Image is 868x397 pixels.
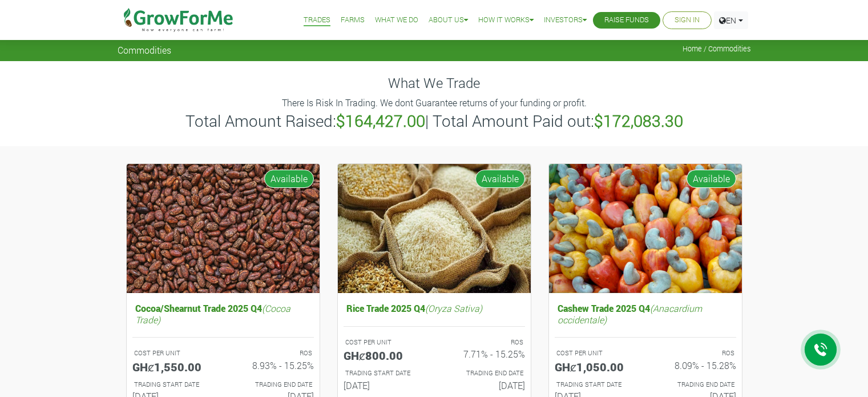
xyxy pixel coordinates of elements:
[675,14,700,26] a: Sign In
[118,45,171,55] span: Commodities
[375,14,418,26] a: What We Do
[443,348,525,359] h6: 7.71% - 15.25%
[119,96,749,110] p: There Is Risk In Trading. We dont Guarantee returns of your funding or profit.
[344,348,426,362] h5: GHȼ800.00
[445,368,523,378] p: Estimated Trading End Date
[544,14,587,26] a: Investors
[425,302,482,314] i: (Oryza Sativa)
[549,164,742,294] img: growforme image
[336,110,425,131] b: $164,427.00
[134,348,213,358] p: COST PER UNIT
[345,338,424,347] p: COST PER UNIT
[558,302,702,325] i: (Anacardium occidentale)
[135,302,290,325] i: (Cocoa Trade)
[594,110,683,131] b: $172,083.30
[478,14,534,26] a: How it Works
[656,348,734,358] p: ROS
[264,170,314,188] span: Available
[134,380,213,390] p: Estimated Trading Start Date
[344,380,426,391] h6: [DATE]
[445,338,523,347] p: ROS
[429,14,468,26] a: About Us
[344,300,525,316] h5: Rice Trade 2025 Q4
[118,75,751,91] h4: What We Trade
[654,360,736,371] h6: 8.09% - 15.28%
[338,164,531,294] img: growforme image
[604,14,649,26] a: Raise Funds
[687,170,736,188] span: Available
[304,14,330,26] a: Trades
[233,348,312,358] p: ROS
[556,348,635,358] p: COST PER UNIT
[714,11,748,29] a: EN
[232,360,314,371] h6: 8.93% - 15.25%
[345,368,424,378] p: Estimated Trading Start Date
[683,45,751,53] span: Home / Commodities
[555,360,637,374] h5: GHȼ1,050.00
[656,380,734,390] p: Estimated Trading End Date
[132,360,215,374] h5: GHȼ1,550.00
[443,380,525,391] h6: [DATE]
[555,300,736,327] h5: Cashew Trade 2025 Q4
[132,300,314,327] h5: Cocoa/Shearnut Trade 2025 Q4
[233,380,312,390] p: Estimated Trading End Date
[475,170,525,188] span: Available
[556,380,635,390] p: Estimated Trading Start Date
[341,14,365,26] a: Farms
[127,164,320,294] img: growforme image
[344,300,525,395] a: Rice Trade 2025 Q4(Oryza Sativa) COST PER UNIT GHȼ800.00 ROS 7.71% - 15.25% TRADING START DATE [D...
[119,111,749,131] h3: Total Amount Raised: | Total Amount Paid out:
